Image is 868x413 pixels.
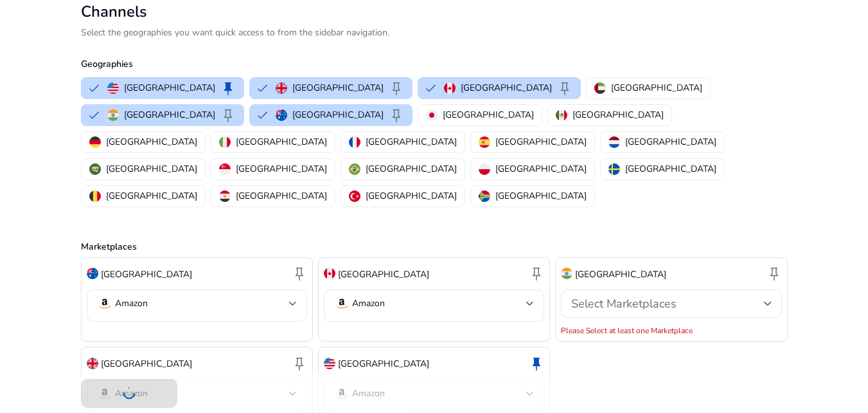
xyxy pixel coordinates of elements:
[366,162,457,176] p: [GEOGRAPHIC_DATA]
[115,298,148,309] p: Amazon
[495,189,587,203] p: [GEOGRAPHIC_DATA]
[21,33,31,44] img: website_grey.svg
[426,109,438,121] img: jp.svg
[352,298,385,309] p: Amazon
[142,76,217,84] div: Keywords by Traffic
[106,189,197,203] p: [GEOGRAPHIC_DATA]
[366,135,457,149] p: [GEOGRAPHIC_DATA]
[36,21,63,31] div: v 4.0.25
[444,82,456,94] img: ca.svg
[292,356,307,371] span: keep
[81,240,788,253] p: Marketplaces
[575,268,666,281] p: [GEOGRAPHIC_DATA]
[608,163,620,175] img: se.svg
[220,107,236,123] span: keep
[556,109,567,121] img: mx.svg
[561,323,781,336] mat-error: Please Select at least one Marketplace
[220,80,236,96] span: keep
[81,26,788,39] p: Select the geographies you want quick access to from the sidebar navigation.
[124,108,215,122] p: [GEOGRAPHIC_DATA]
[529,266,544,281] span: keep
[97,296,112,311] img: amazon.svg
[276,82,287,94] img: uk.svg
[292,108,384,122] p: [GEOGRAPHIC_DATA]
[128,75,138,85] img: tab_keywords_by_traffic_grey.svg
[324,268,335,279] img: ca.svg
[81,3,788,21] h2: Channels
[571,296,677,311] span: Select Marketplaces
[461,81,552,95] p: [GEOGRAPHIC_DATA]
[236,135,327,149] p: [GEOGRAPHIC_DATA]
[236,162,327,176] p: [GEOGRAPHIC_DATA]
[219,190,231,202] img: eg.svg
[495,135,587,149] p: [GEOGRAPHIC_DATA]
[106,162,197,176] p: [GEOGRAPHIC_DATA]
[594,82,606,94] img: ae.svg
[443,108,534,122] p: [GEOGRAPHIC_DATA]
[529,356,544,371] span: keep
[479,136,490,148] img: es.svg
[495,162,587,176] p: [GEOGRAPHIC_DATA]
[49,76,115,84] div: Domain Overview
[389,107,404,123] span: keep
[107,109,119,121] img: in.svg
[101,268,192,281] p: [GEOGRAPHIC_DATA]
[33,33,141,44] div: Domain: [DOMAIN_NAME]
[479,163,490,175] img: pl.svg
[349,136,360,148] img: fr.svg
[349,163,360,175] img: br.svg
[107,82,119,94] img: us.svg
[292,266,307,281] span: keep
[236,189,327,203] p: [GEOGRAPHIC_DATA]
[611,81,702,95] p: [GEOGRAPHIC_DATA]
[389,80,404,96] span: keep
[349,190,360,202] img: tr.svg
[87,358,98,369] img: uk.svg
[338,268,429,281] p: [GEOGRAPHIC_DATA]
[21,21,31,31] img: logo_orange.svg
[625,162,716,176] p: [GEOGRAPHIC_DATA]
[334,296,350,311] img: amazon.svg
[35,75,45,85] img: tab_domain_overview_orange.svg
[219,163,231,175] img: sg.svg
[557,80,572,96] span: keep
[292,81,384,95] p: [GEOGRAPHIC_DATA]
[89,163,101,175] img: sa.svg
[608,136,620,148] img: nl.svg
[561,268,572,279] img: in.svg
[338,357,429,371] p: [GEOGRAPHIC_DATA]
[479,190,490,202] img: za.svg
[625,135,716,149] p: [GEOGRAPHIC_DATA]
[101,357,192,371] p: [GEOGRAPHIC_DATA]
[572,108,664,122] p: [GEOGRAPHIC_DATA]
[366,189,457,203] p: [GEOGRAPHIC_DATA]
[124,81,215,95] p: [GEOGRAPHIC_DATA]
[106,135,197,149] p: [GEOGRAPHIC_DATA]
[324,358,335,369] img: us.svg
[219,136,231,148] img: it.svg
[81,57,788,71] p: Geographies
[89,136,101,148] img: de.svg
[87,268,98,279] img: au.svg
[766,266,782,281] span: keep
[276,109,287,121] img: au.svg
[89,190,101,202] img: be.svg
